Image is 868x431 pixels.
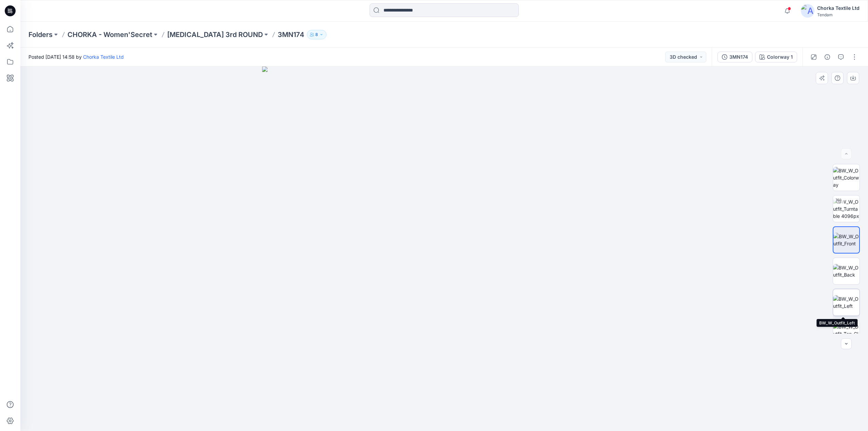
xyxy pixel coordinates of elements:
[307,30,327,39] button: 8
[755,52,797,62] button: Colorway 1
[833,198,860,220] img: BW_W_Outfit_Turntable 4096px
[28,30,53,39] a: Folders
[833,295,860,310] img: BW_W_Outfit_Left
[83,54,124,60] a: Chorka Textile Ltd
[28,53,124,60] span: Posted [DATE] 14:58 by
[822,52,833,62] button: Details
[833,323,860,344] img: BW_W_Outfit_Top_CloseUp
[833,167,860,188] img: BW_W_Outfit_Colorway
[817,4,860,12] div: Chorka Textile Ltd
[767,53,793,61] div: Colorway 1
[801,4,814,18] img: avatar
[833,264,860,278] img: BW_W_Outfit_Back
[729,53,748,61] div: 3MN174
[167,30,263,39] a: [MEDICAL_DATA] 3rd ROUND
[817,12,860,17] div: Tendam
[315,31,318,38] p: 8
[833,233,859,247] img: BW_W_Outfit_Front
[717,52,752,62] button: 3MN174
[67,30,152,39] a: CHORKA - Women'Secret
[278,30,304,39] p: 3MN174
